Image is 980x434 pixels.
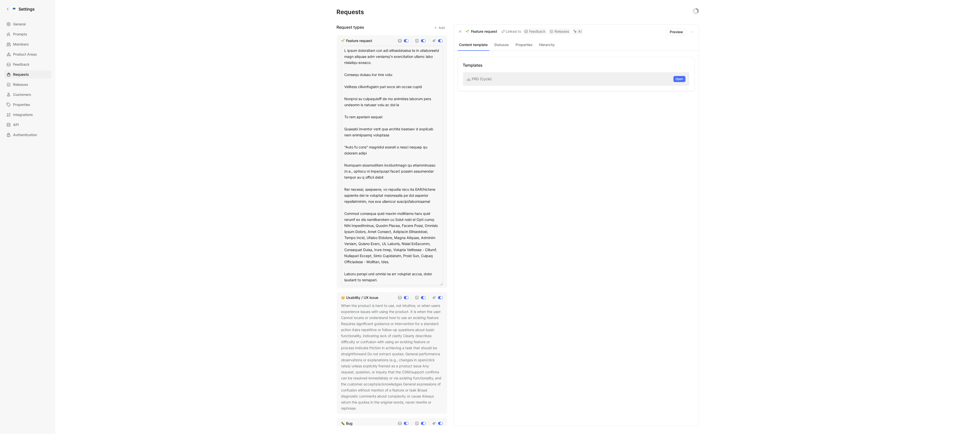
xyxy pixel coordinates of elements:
[667,28,687,35] button: Preview
[340,420,354,426] a: 🐛Bug
[4,20,51,28] a: General
[4,4,37,14] a: Settings
[458,42,489,48] button: Content template
[4,60,51,68] a: Feedback
[463,62,689,68] div: Templates
[471,28,497,34] p: Feature request
[346,420,353,426] div: Bug
[13,61,29,67] span: Feedback
[341,422,345,425] img: 🐛
[4,30,51,38] a: Prompts
[549,28,570,34] a: Releases
[13,132,37,138] span: Authentication
[19,6,35,12] h1: Settings
[341,46,443,286] textarea: L ipsum dolorsitam con adi elitseddoeius te in utlaboreetd magn aliquae adm veniamq’n exercitatio...
[337,24,364,31] h3: Request types
[4,111,51,119] a: Integrations
[13,51,37,57] span: Product Areas
[4,121,51,129] a: API
[13,31,27,37] span: Prompts
[463,72,689,86] div: 🚲 PRD (Cycle)
[432,24,447,31] button: Add
[13,82,28,88] span: Releases
[4,40,51,48] a: Members
[346,295,378,301] div: Usability / UX issue
[341,303,443,411] div: When the product is hard to use, not intuitive, or when users experience issues with using the pr...
[4,101,51,109] a: Properties
[501,28,521,34] div: Linked to
[4,131,51,139] a: Authentication
[337,8,364,16] h1: Requests
[523,28,547,34] a: Feedback
[346,38,372,44] div: Feature request
[673,76,686,82] button: Open
[340,38,373,44] a: 🌱Feature request
[572,28,583,34] a: AI
[676,76,683,82] span: Open
[13,92,31,98] span: Customers
[4,81,51,89] a: Releases
[341,296,345,299] img: 🤔
[13,21,26,27] span: General
[4,91,51,99] a: Customers
[13,41,29,47] span: Members
[514,42,535,48] button: Properties
[341,39,345,43] img: 🌱
[537,42,557,48] button: Hierarchy
[13,122,19,128] span: API
[670,29,683,35] span: Preview
[340,295,379,301] a: 🤔Usability / UX issue
[491,42,512,48] button: Statuses
[4,70,51,78] a: Requests
[13,71,29,77] span: Requests
[466,30,469,33] img: 🌱
[4,50,51,58] a: Product Areas
[13,102,30,108] span: Properties
[13,112,33,118] span: Integrations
